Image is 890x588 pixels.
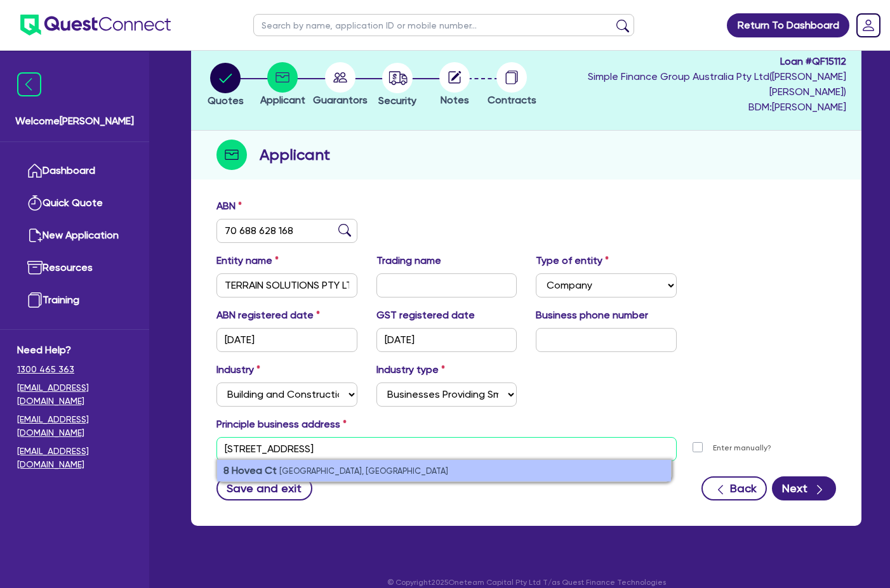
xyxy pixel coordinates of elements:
[536,308,648,323] label: Business phone number
[17,187,132,219] a: Quick Quote
[376,362,445,377] label: Industry type
[253,14,634,36] input: Search by name, application ID or mobile number...
[17,219,132,252] a: New Application
[17,284,132,317] a: Training
[378,62,417,109] button: Security
[713,442,771,454] label: Enter manually?
[182,577,870,588] p: © Copyright 2025 Oneteam Capital Pty Ltd T/as Quest Finance Technologies
[216,199,242,214] label: ABN
[216,308,320,323] label: ABN registered date
[27,195,43,211] img: quick-quote
[216,328,357,352] input: DD / MM / YYYY
[441,94,469,106] span: Notes
[313,94,368,106] span: Guarantors
[27,292,43,308] img: training
[216,362,260,377] label: Industry
[216,140,247,170] img: step-icon
[15,114,134,129] span: Welcome [PERSON_NAME]
[260,143,330,166] h2: Applicant
[216,253,279,268] label: Entity name
[376,253,441,268] label: Trading name
[376,308,475,323] label: GST registered date
[544,54,846,69] span: Loan # QF15112
[701,476,767,500] button: Back
[17,155,132,187] a: Dashboard
[27,228,43,243] img: new-application
[338,224,351,237] img: abn-lookup icon
[17,364,74,374] tcxspan: Call 1300 465 363 via 3CX
[260,94,305,106] span: Applicant
[20,15,171,36] img: quest-connect-logo-blue
[536,253,609,268] label: Type of entity
[27,260,43,275] img: resources
[216,476,312,500] button: Save and exit
[544,100,846,115] span: BDM: [PERSON_NAME]
[852,9,885,42] a: Dropdown toggle
[208,95,244,107] span: Quotes
[17,343,132,358] span: Need Help?
[223,464,277,476] strong: 8 Hovea Ct
[727,13,849,37] a: Return To Dashboard
[17,445,132,471] a: [EMAIL_ADDRESS][DOMAIN_NAME]
[17,72,41,96] img: icon-menu-close
[376,328,517,352] input: DD / MM / YYYY
[216,417,347,432] label: Principle business address
[588,70,846,98] span: Simple Finance Group Australia Pty Ltd ( [PERSON_NAME] [PERSON_NAME] )
[17,413,132,440] a: [EMAIL_ADDRESS][DOMAIN_NAME]
[378,95,416,107] span: Security
[488,94,536,106] span: Contracts
[279,466,448,476] small: [GEOGRAPHIC_DATA], [GEOGRAPHIC_DATA]
[17,381,132,408] a: [EMAIL_ADDRESS][DOMAIN_NAME]
[207,62,244,109] button: Quotes
[772,476,836,500] button: Next
[17,252,132,284] a: Resources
